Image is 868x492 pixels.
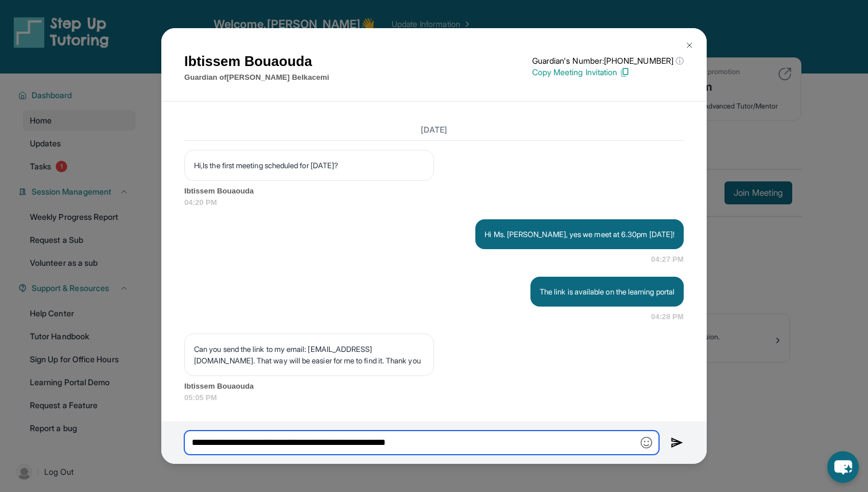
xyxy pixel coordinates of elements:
img: Close Icon [685,41,694,50]
p: Can you send the link to my email: [EMAIL_ADDRESS][DOMAIN_NAME]. That way will be easier for me t... [194,343,424,366]
button: chat-button [827,451,859,483]
p: Guardian's Number: [PHONE_NUMBER] [532,55,684,67]
p: The link is available on the learning portal [540,286,675,297]
span: 05:05 PM [184,392,684,404]
h3: [DATE] [184,124,684,135]
span: 04:20 PM [184,197,684,208]
p: Hi Ms. [PERSON_NAME], yes we meet at 6.30pm [DATE]! [485,228,675,240]
span: Ibtissem Bouaouda [184,185,684,197]
p: Copy Meeting Invitation [532,67,684,78]
span: ⓘ [676,55,684,67]
img: Emoji [641,437,652,448]
h1: Ibtissem Bouaouda [184,51,329,72]
img: Copy Icon [619,67,630,78]
span: 04:28 PM [651,311,684,323]
span: Ibtissem Bouaouda [184,381,684,392]
span: 04:27 PM [651,254,684,265]
p: Guardian of [PERSON_NAME] Belkacemi [184,72,329,83]
p: Hi,Is the first meeting scheduled for [DATE]? [194,160,424,171]
img: Send icon [671,436,684,450]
